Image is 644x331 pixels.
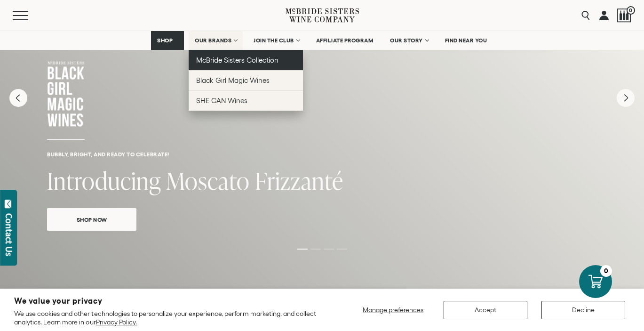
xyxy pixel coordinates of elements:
span: SHOP [157,37,173,44]
span: Frizzanté [255,164,343,197]
span: Moscato [166,164,250,197]
span: Shop Now [60,214,124,225]
span: Introducing [47,164,161,197]
a: McBride Sisters Collection [189,50,303,70]
span: SHE CAN Wines [196,97,247,105]
p: We use cookies and other technologies to personalize your experience, perform marketing, and coll... [14,309,326,326]
div: 0 [600,265,612,277]
button: Accept [444,301,527,319]
h2: We value your privacy [14,297,326,305]
a: SHOP [151,31,184,50]
a: JOIN THE CLUB [247,31,305,50]
span: FIND NEAR YOU [445,37,487,44]
span: 0 [627,6,635,15]
li: Page dot 4 [337,249,347,250]
span: McBride Sisters Collection [196,56,279,64]
button: Next [617,89,635,107]
li: Page dot 2 [310,249,321,250]
a: Black Girl Magic Wines [189,70,303,90]
span: JOIN THE CLUB [254,37,294,44]
h6: Bubbly, bright, and ready to celebrate! [47,151,597,157]
button: Decline [541,301,625,319]
a: SHE CAN Wines [189,90,303,111]
li: Page dot 3 [324,249,334,250]
a: AFFILIATE PROGRAM [310,31,380,50]
span: Black Girl Magic Wines [196,76,270,84]
a: OUR BRANDS [189,31,243,50]
span: OUR STORY [390,37,423,44]
button: Previous [9,89,27,107]
span: Manage preferences [363,306,423,314]
a: Shop Now [47,208,136,231]
a: Privacy Policy. [96,318,137,326]
li: Page dot 1 [297,249,308,250]
span: AFFILIATE PROGRAM [316,37,374,44]
div: Contact Us [4,213,14,256]
a: OUR STORY [384,31,434,50]
a: FIND NEAR YOU [439,31,493,50]
button: Mobile Menu Trigger [13,11,47,20]
button: Manage preferences [357,301,429,319]
span: OUR BRANDS [195,37,231,44]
